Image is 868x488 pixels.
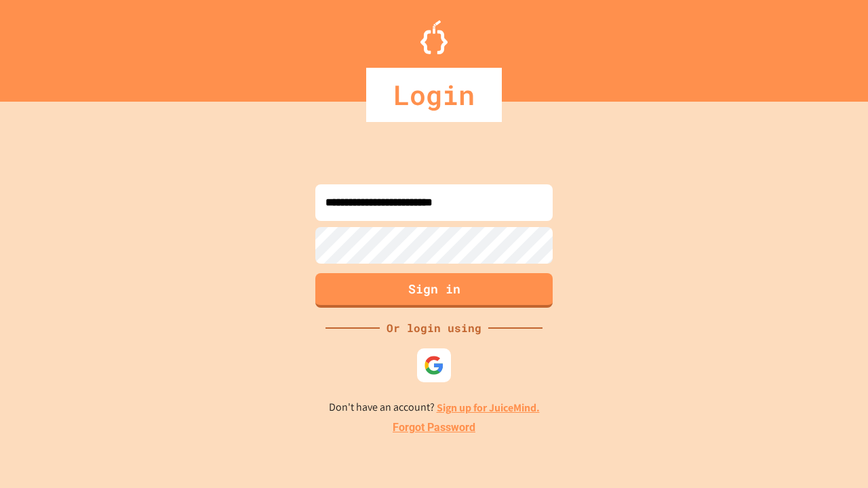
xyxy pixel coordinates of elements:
a: Sign up for JuiceMind. [437,401,540,415]
div: Or login using [380,320,488,336]
button: Sign in [315,273,553,308]
p: Don't have an account? [329,399,540,416]
img: Logo.svg [420,20,448,54]
div: Login [366,68,502,122]
img: google-icon.svg [424,355,444,375]
a: Forgot Password [393,420,475,436]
